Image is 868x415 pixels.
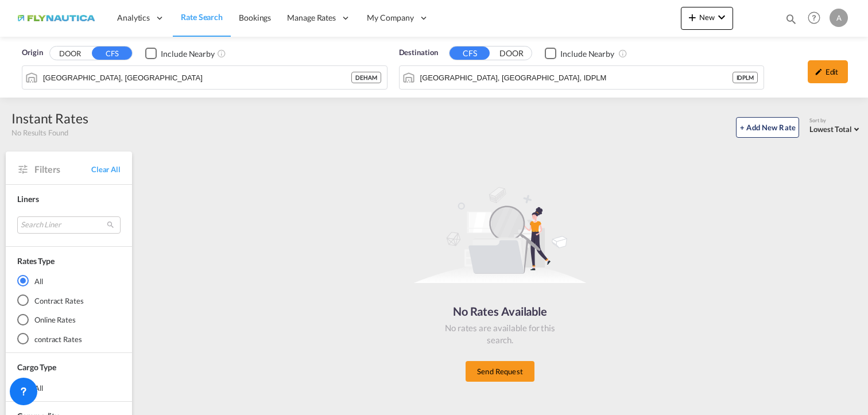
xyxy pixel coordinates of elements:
[17,314,121,325] md-radio-button: Online Rates
[804,8,830,29] div: Help
[22,47,42,59] span: Origin
[287,12,336,24] span: Manage Rates
[830,9,848,27] div: A
[161,48,215,60] div: Include Nearby
[815,68,823,76] md-icon: icon-pencil
[443,322,557,346] div: No rates are available for this search.
[399,47,438,59] span: Destination
[785,13,797,25] md-icon: icon-magnify
[239,13,271,22] span: Bookings
[17,275,121,286] md-radio-button: All
[17,194,38,204] span: Liners
[17,255,55,267] div: Rates Type
[17,382,121,393] md-radio-button: All
[685,13,728,22] span: New
[808,60,848,83] div: icon-pencilEdit
[804,8,824,28] span: Help
[22,66,387,89] md-input-container: Hamburg, DEHAM
[443,303,557,319] div: No Rates Available
[491,47,532,60] button: DOOR
[117,12,150,24] span: Analytics
[449,46,490,60] button: CFS
[91,164,121,174] span: Clear All
[420,69,733,86] input: Search by Port
[466,361,534,382] button: Send Request
[414,186,586,284] img: norateimg.svg
[733,72,758,83] div: IDPLM
[367,12,414,24] span: My Company
[43,69,351,86] input: Search by Port
[17,5,95,31] img: dbeec6a0202a11f0ab01a7e422f9ff92.png
[715,10,728,24] md-icon: icon-chevron-down
[736,117,799,138] button: + Add New Rate
[809,117,862,125] div: Sort by
[34,163,91,176] span: Filters
[17,294,121,306] md-radio-button: Contract Rates
[11,109,88,127] div: Instant Rates
[145,47,215,59] md-checkbox: Checkbox No Ink
[92,46,132,60] button: CFS
[545,47,614,59] md-checkbox: Checkbox No Ink
[17,362,56,373] div: Cargo Type
[809,125,852,134] span: Lowest Total
[681,7,733,30] button: icon-plus 400-fgNewicon-chevron-down
[351,72,381,83] div: DEHAM
[685,10,699,24] md-icon: icon-plus 400-fg
[217,49,226,58] md-icon: Unchecked: Ignores neighbouring ports when fetching rates.Checked : Includes neighbouring ports w...
[785,13,797,30] div: icon-magnify
[560,48,614,60] div: Include Nearby
[809,122,862,135] md-select: Select: Lowest Total
[181,12,223,22] span: Rate Search
[618,49,627,58] md-icon: Unchecked: Ignores neighbouring ports when fetching rates.Checked : Includes neighbouring ports w...
[400,66,764,89] md-input-container: Palembang, Sumatra, IDPLM
[50,47,90,60] button: DOOR
[11,127,68,138] span: No Results Found
[17,333,121,345] md-radio-button: contract Rates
